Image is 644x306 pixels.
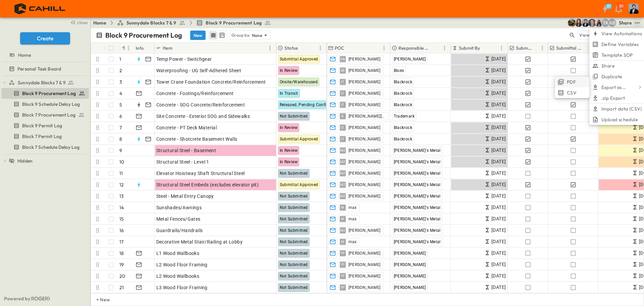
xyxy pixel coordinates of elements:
span: Concrete - PT Deck Material [156,124,217,131]
span: Site Concrete - Exterior SOG and Sidewalks [156,113,250,120]
p: 20 [119,273,125,279]
span: Home [18,52,31,58]
span: Blackrock [394,125,413,130]
span: Blackrock [394,91,413,96]
button: Sort [174,44,181,52]
p: 4 [119,90,122,97]
button: close [67,17,89,27]
span: [PERSON_NAME]'s Metal [394,160,441,164]
button: Create [20,32,70,44]
p: 19 [119,261,124,268]
span: [DATE] [491,261,506,268]
p: Responsible Contractor [398,45,432,51]
span: MZ [340,173,345,173]
span: Structural Steel - Basement [156,147,216,154]
span: TP [340,276,345,276]
span: [DATE] [491,169,506,177]
span: Template SOP [601,52,633,58]
span: [DATE] [491,55,506,63]
span: Waterproofing - UG Self-Adhered Sheet [156,67,241,74]
span: .zip Export [601,95,625,101]
p: 16 [119,227,124,234]
span: In Review [280,160,298,164]
button: Menu [124,44,132,52]
span: Not Submitted [280,171,308,176]
span: Tower Crane Foundation Concrete/Reinforcement [156,79,266,85]
img: Raven Libunao (rlibunao@cahill-sf.com) [595,19,603,27]
span: Structural Steel - Level 1 [156,159,209,165]
div: table view [208,30,227,40]
span: L1 Wood Wallbooks [156,250,200,257]
span: [PERSON_NAME]'s Metal [394,171,441,176]
span: LT [341,104,344,105]
button: 37 [598,3,612,15]
span: Sunnydale Blocks 7 & 9 [126,19,176,26]
span: Block 9 Procurement Log [22,90,76,97]
div: Block 9 Procurement Logtest [1,88,89,99]
button: New [190,31,206,40]
button: Menu [497,44,505,52]
span: Released, Pending Confirm [280,102,332,107]
p: POC [335,45,345,51]
p: Group by: [231,32,251,39]
span: [PERSON_NAME] [348,136,381,142]
p: 14 [119,204,124,211]
span: [PERSON_NAME]'s Metal [394,182,441,187]
span: TP [340,253,345,253]
span: Not Submitted [280,114,308,119]
span: [PERSON_NAME] [394,57,426,61]
span: [PERSON_NAME] [348,193,381,199]
button: Sort [533,44,540,52]
span: MZ [340,184,345,185]
a: Block 7 Procurement Log [1,110,88,120]
span: [DATE] [491,204,506,211]
span: close [77,19,88,26]
p: Submittal Approved? [556,45,582,51]
span: [PERSON_NAME]'s Metal [394,205,441,210]
span: LT [341,139,344,139]
span: Concrete - SOG Concrete/Reinforcement [156,101,245,108]
span: [DATE] [491,78,506,86]
nav: breadcrumbs [93,19,275,26]
span: CSV [567,89,577,96]
span: [DATE] [491,101,506,108]
span: Share [601,62,615,69]
p: Submitted? [516,45,532,51]
span: Blackrock [394,102,413,107]
span: [DATE] [491,124,506,131]
div: Personal Task Boardtest [1,63,89,74]
p: None [252,32,263,39]
span: [DATE] [491,135,506,143]
span: Block 9 Schedule Delay Log [22,101,80,107]
span: [PERSON_NAME] [348,125,381,130]
button: kanban view [218,31,226,39]
span: [PERSON_NAME] [394,274,426,278]
span: [DATE] [491,146,506,154]
span: Temp Power - Switchgear [156,56,212,62]
div: Info [136,39,144,57]
label: Upload schedule [592,115,638,124]
span: Metal Fences/Gates [156,216,201,222]
span: [DATE] [491,192,506,200]
span: Not Submitted [280,194,308,199]
div: Share [619,19,632,26]
span: Concrete - Shotcrete Basement Walls [156,136,237,142]
a: Block 7 Permit Log [1,132,88,141]
img: Kim Bowen (kbowen@cahill-sf.com) [575,19,583,27]
span: DB [340,59,345,59]
label: Import data (CSV) [592,104,642,114]
span: Block 9 Permit Log [22,122,62,129]
span: M [341,219,344,219]
span: In Transit [280,91,298,96]
span: max [348,205,357,210]
span: Hidden [17,158,33,164]
span: [PERSON_NAME] [348,251,381,256]
div: Sunnydale Blocks 7 & 9test [1,77,89,88]
span: [PERSON_NAME]'s Metal [394,148,441,153]
span: [DATE] [491,226,506,234]
div: Block 7 Permit Logtest [1,131,89,142]
span: TP [340,264,345,265]
span: Elevator Hoistway Shaft Structural Steel [156,170,245,177]
span: [PERSON_NAME] [348,79,381,85]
